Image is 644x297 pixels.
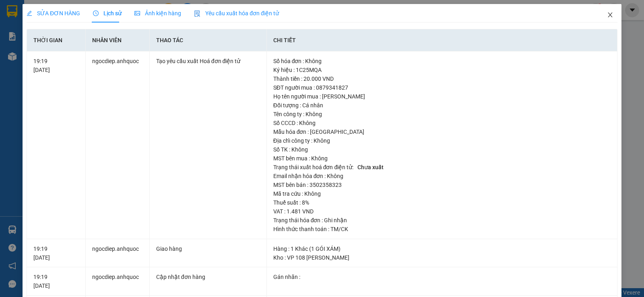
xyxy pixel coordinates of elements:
div: 19:19 [DATE] [33,244,79,262]
div: VAT : 1.481 VND [273,207,611,216]
span: close [607,12,613,18]
th: Chi tiết [267,29,617,51]
div: Họ tên người mua : [PERSON_NAME] [273,92,611,101]
img: icon [194,10,200,17]
div: Đối tượng : Cá nhân [273,101,611,110]
div: Tên công ty : Không [273,110,611,119]
div: Địa chỉ công ty : Không [273,136,611,145]
span: Yêu cầu xuất hóa đơn điện tử [194,10,279,16]
span: Lịch sử [93,10,122,16]
div: MST bên mua : Không [273,154,611,163]
button: Close [599,4,621,27]
td: ngocdiep.anhquoc [86,51,150,239]
div: Trạng thái xuất hoá đơn điện tử : [273,163,611,172]
div: Giao hàng [156,244,260,253]
div: 19:19 [DATE] [33,57,79,74]
th: Thao tác [150,29,267,51]
span: SỬA ĐƠN HÀNG [27,10,80,16]
div: Hàng : 1 Khác (1 GÓI XÁM) [273,244,611,253]
span: edit [27,10,32,16]
div: Số TK : Không [273,145,611,154]
div: Gán nhãn : [273,272,611,281]
div: Kho : VP 108 [PERSON_NAME] [273,253,611,262]
th: Nhân viên [86,29,150,51]
div: Tạo yêu cầu xuất Hoá đơn điện tử [156,57,260,66]
td: ngocdiep.anhquoc [86,239,150,268]
div: Số CCCD : Không [273,119,611,127]
div: Mã tra cứu : Không [273,189,611,198]
div: Ký hiệu : 1C25MQA [273,66,611,74]
li: VP VP 108 [PERSON_NAME] [56,43,107,61]
div: Số hóa đơn : Không [273,57,611,66]
span: Chưa xuất [355,163,386,171]
div: Email nhận hóa đơn : Không [273,172,611,180]
th: Thời gian [27,29,86,51]
div: Hình thức thanh toán : TM/CK [273,225,611,234]
div: Thành tiền : 20.000 VND [273,74,611,83]
span: Ảnh kiện hàng [134,10,181,16]
li: Anh Quốc Limousine [4,4,117,34]
div: 19:19 [DATE] [33,272,79,290]
td: ngocdiep.anhquoc [86,267,150,296]
div: SĐT người mua : 0879341827 [273,83,611,92]
div: Thuế suất : 8% [273,198,611,207]
li: VP VP 184 [PERSON_NAME] - HCM [4,43,56,70]
div: MST bên bán : 3502358323 [273,180,611,189]
div: Trạng thái hóa đơn : Ghi nhận [273,216,611,225]
span: picture [134,10,140,16]
span: clock-circle [93,10,99,16]
div: Cập nhật đơn hàng [156,272,260,281]
div: Mẫu hóa đơn : [GEOGRAPHIC_DATA] [273,127,611,136]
